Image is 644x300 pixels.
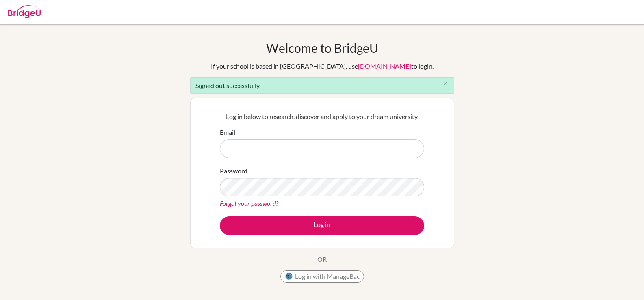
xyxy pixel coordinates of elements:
[220,127,235,137] label: Email
[220,216,424,235] button: Log in
[280,270,364,283] button: Log in with ManageBac
[8,5,41,18] img: Bridge-U
[317,255,327,264] p: OR
[211,61,434,71] div: If your school is based in [GEOGRAPHIC_DATA], use to login.
[358,62,411,70] a: [DOMAIN_NAME]
[220,166,247,176] label: Password
[442,80,449,86] i: close
[220,199,278,207] a: Forgot your password?
[190,77,454,94] div: Signed out successfully.
[438,78,454,90] button: Close
[266,41,378,55] h1: Welcome to BridgeU
[220,112,424,121] p: Log in below to research, discover and apply to your dream university.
